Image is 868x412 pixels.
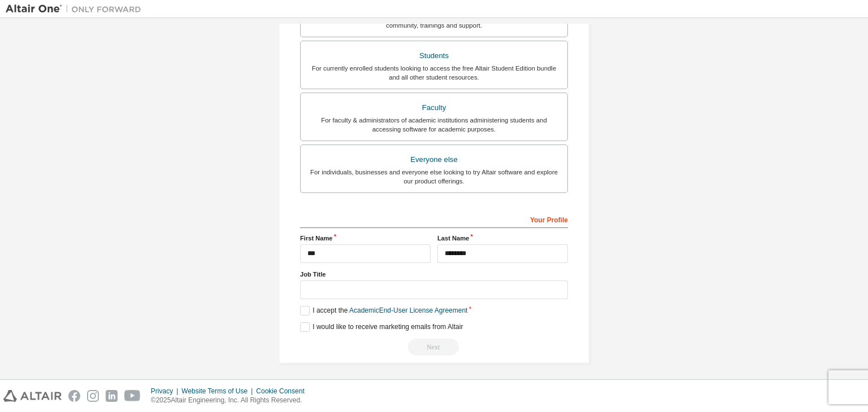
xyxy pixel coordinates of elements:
[300,270,568,279] label: Job Title
[106,390,118,402] img: linkedin.svg
[349,306,467,314] a: Academic End-User License Agreement
[300,306,467,315] label: I accept the
[3,390,62,402] img: altair_logo.svg
[307,116,561,134] div: For faculty & administrators of academic institutions administering students and accessing softwa...
[6,3,147,15] img: Altair One
[300,322,463,332] label: I would like to receive marketing emails from Altair
[437,234,568,243] label: Last Name
[181,387,256,396] div: Website Terms of Use
[307,168,561,186] div: For individuals, businesses and everyone else looking to try Altair software and explore our prod...
[300,234,431,243] label: First Name
[124,390,141,402] img: youtube.svg
[151,387,181,396] div: Privacy
[307,152,561,168] div: Everyone else
[256,387,311,396] div: Cookie Consent
[151,396,311,405] p: © 2025 Altair Engineering, Inc. All Rights Reserved.
[87,390,99,402] img: instagram.svg
[307,100,561,116] div: Faculty
[300,210,568,228] div: Your Profile
[68,390,80,402] img: facebook.svg
[307,64,561,82] div: For currently enrolled students looking to access the free Altair Student Edition bundle and all ...
[307,48,561,64] div: Students
[300,339,568,356] div: Please wait while checking email ...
